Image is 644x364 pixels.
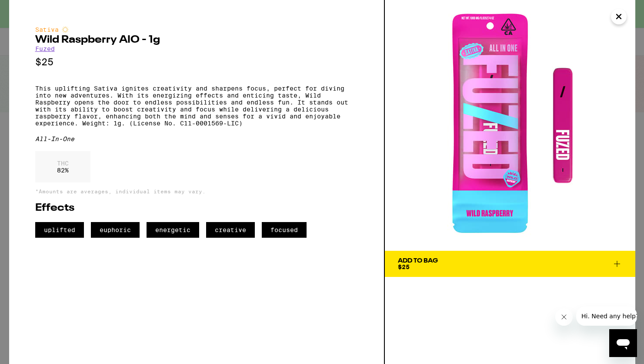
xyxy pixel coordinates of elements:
[398,263,410,270] span: $25
[5,6,63,13] span: Hi. Need any help?
[555,308,573,326] iframe: Close message
[35,35,358,45] h2: Wild Raspberry AIO - 1g
[576,307,637,326] iframe: Message from company
[262,222,307,238] span: focused
[398,258,438,264] div: Add To Bag
[35,203,358,213] h2: Effects
[611,9,627,24] button: Close
[385,251,635,277] button: Add To Bag$25
[91,222,140,238] span: euphoric
[35,45,55,52] a: Fuzed
[62,26,69,33] img: sativaColor.svg
[35,222,84,238] span: uplifted
[35,151,90,182] div: 82 %
[35,135,358,142] div: All-In-One
[57,160,69,167] p: THC
[35,85,358,127] p: This uplifting Sativa ignites creativity and sharpens focus, perfect for diving into new adventur...
[35,57,358,67] p: $25
[35,26,358,33] div: Sativa
[609,329,637,357] iframe: Button to launch messaging window
[206,222,255,238] span: creative
[35,189,358,194] p: *Amounts are averages, individual items may vary.
[147,222,199,238] span: energetic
